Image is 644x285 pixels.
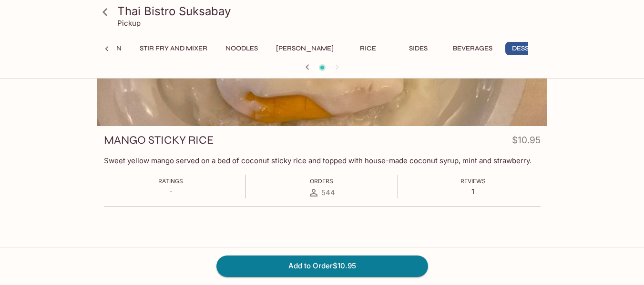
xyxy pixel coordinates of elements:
span: Reviews [460,177,486,185]
p: Sweet yellow mango served on a bed of coconut sticky rice and topped with house-made coconut syru... [104,156,541,165]
button: Stir Fry and Mixer [134,42,213,55]
button: Rice [347,42,389,55]
h3: Thai Bistro Suksabay [117,4,543,19]
button: Sides [397,42,440,55]
span: Orders [310,177,333,185]
span: Ratings [158,177,183,185]
button: Beverages [448,42,498,55]
button: Add to Order$10.95 [216,256,428,276]
span: 544 [321,188,335,197]
button: Dessert [505,42,548,55]
button: Noodles [220,42,263,55]
p: - [158,187,183,196]
h3: MANGO STICKY RICE [104,133,214,147]
button: [PERSON_NAME] [271,42,339,55]
p: Pickup [117,19,141,28]
p: 1 [460,187,486,196]
h4: $10.95 [512,133,541,151]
